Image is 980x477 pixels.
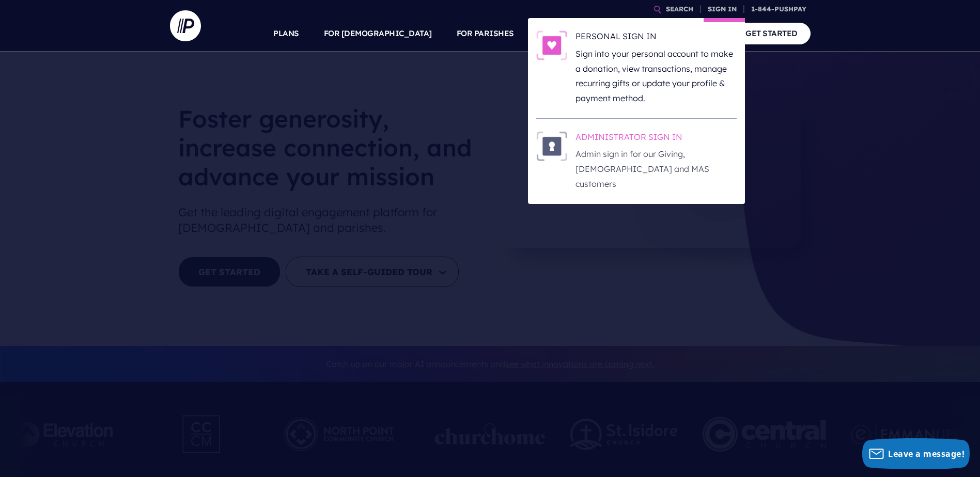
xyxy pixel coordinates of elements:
a: PERSONAL SIGN IN - Illustration PERSONAL SIGN IN Sign into your personal account to make a donati... [536,30,737,106]
h6: PERSONAL SIGN IN [575,30,737,46]
a: FOR [DEMOGRAPHIC_DATA] [324,15,432,52]
a: FOR PARISHES [457,15,514,52]
a: PLANS [273,15,299,52]
span: Leave a message! [888,448,965,459]
img: ADMINISTRATOR SIGN IN - Illustration [536,131,567,161]
p: Admin sign in for our Giving, [DEMOGRAPHIC_DATA] and MAS customers [575,147,737,191]
img: PERSONAL SIGN IN - Illustration [536,30,567,60]
button: Leave a message! [862,438,970,469]
p: Sign into your personal account to make a donation, view transactions, manage recurring gifts or ... [575,46,737,106]
a: EXPLORE [609,15,645,52]
h6: ADMINISTRATOR SIGN IN [575,131,737,147]
a: ADMINISTRATOR SIGN IN - Illustration ADMINISTRATOR SIGN IN Admin sign in for our Giving, [DEMOGRA... [536,131,737,192]
a: GET STARTED [733,23,811,44]
a: SOLUTIONS [539,15,585,52]
a: COMPANY [670,15,708,52]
